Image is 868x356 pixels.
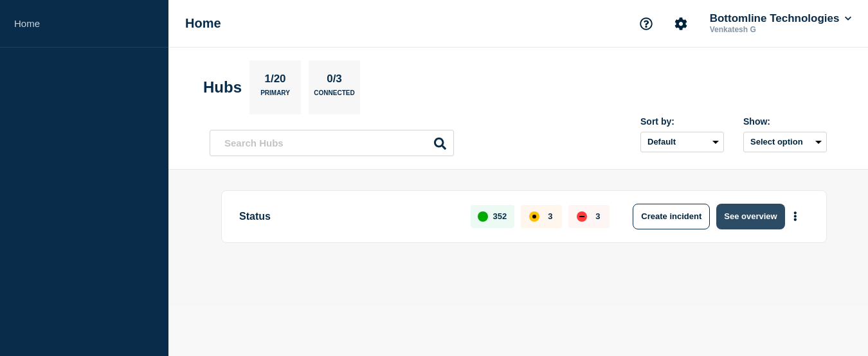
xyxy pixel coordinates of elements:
p: 352 [493,211,507,221]
div: affected [529,211,539,222]
h2: Hubs [203,78,242,96]
p: 3 [595,211,600,221]
p: Venkatesh G [707,25,841,34]
button: Select option [743,132,827,152]
div: Sort by: [640,116,724,127]
div: up [478,211,488,222]
div: down [577,211,587,222]
button: Support [633,10,660,37]
input: Search Hubs [210,130,454,156]
button: Bottomline Technologies [707,12,854,25]
button: See overview [716,204,784,229]
p: 0/3 [322,73,347,89]
h1: Home [185,16,221,31]
div: Show: [743,116,827,127]
button: More actions [787,204,804,228]
select: Sort by [640,132,724,152]
p: 3 [548,211,552,221]
p: Status [239,204,456,229]
button: Account settings [667,10,694,37]
p: Connected [314,89,354,103]
p: 1/20 [260,73,291,89]
p: Primary [260,89,290,103]
button: Create incident [633,204,710,229]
